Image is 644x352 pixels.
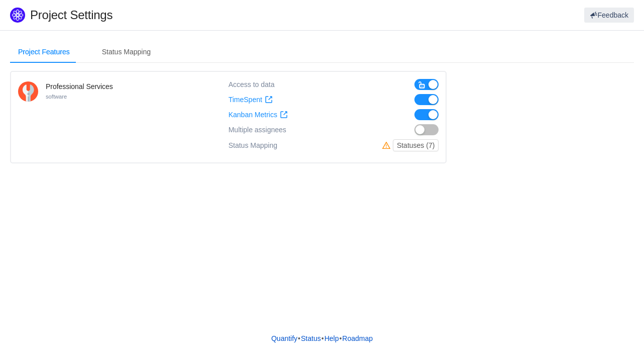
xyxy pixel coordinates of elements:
div: Status Mapping [229,139,277,151]
span: • [339,334,342,342]
small: software [46,94,67,100]
span: • [298,334,300,342]
a: Quantify [271,331,298,346]
div: Status Mapping [94,41,159,63]
i: icon: warning [382,141,393,149]
a: Roadmap [342,331,373,346]
a: Kanban Metrics [229,111,288,119]
a: Help [324,331,340,346]
h1: Project Settings [30,8,386,23]
h4: Professional Services [46,81,113,92]
span: Kanban Metrics [229,111,277,119]
div: Project Features [10,41,78,63]
img: 10422 [18,81,38,102]
a: Status [300,331,321,346]
button: Statuses (7) [393,139,439,151]
a: TimeSpent [229,96,273,104]
img: Quantify [10,8,25,23]
div: Access to data [229,79,275,90]
span: Multiple assignees [229,126,286,134]
button: Feedback [584,8,634,23]
span: TimeSpent [229,96,262,104]
span: • [321,334,324,342]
